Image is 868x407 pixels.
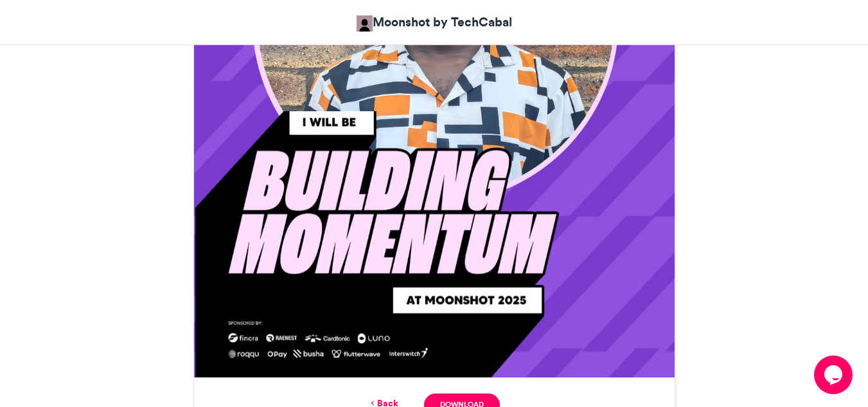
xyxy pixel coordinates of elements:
[357,13,512,32] a: Moonshot by TechCabal
[814,356,855,394] iframe: chat widget
[357,15,373,32] img: Moonshot by TechCabal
